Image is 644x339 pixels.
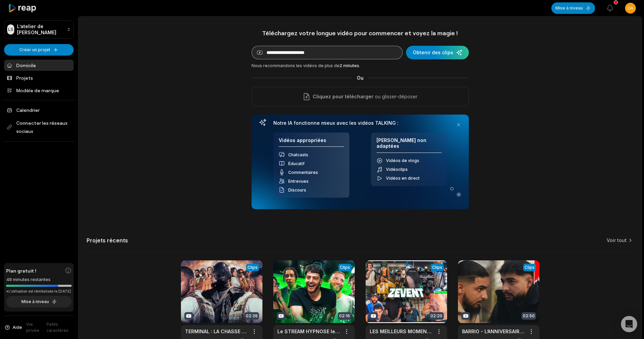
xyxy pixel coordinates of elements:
[87,237,128,244] h2: Projets récents
[17,23,64,36] p: L’atelier de [PERSON_NAME]
[6,267,36,274] span: Plan gratuit !
[252,63,469,69] div: Nous recommandons les vidéos de plus de .
[279,137,344,147] h4: Vidéos appropriées
[288,161,305,166] span: Éducatif
[16,119,71,135] font: Connecter les réseaux sociaux
[4,44,74,56] button: Créer un projet
[288,179,309,184] span: Entrevues
[21,299,49,304] font: Mise à niveau
[288,152,308,157] span: Chatcasts
[4,72,74,83] a: Projets
[555,5,583,11] font: Mise à niveau
[386,176,420,181] span: Vidéos en direct
[47,321,74,334] a: Petits caractères
[288,170,318,175] span: Commentaires
[277,328,340,335] a: Le STREAM HYPNOSE le PLUS DROLE de TOUS LES TEMPS 😭 (c'est tellement parti en C...)
[4,85,74,96] a: Modèle de marque
[462,328,525,335] a: BARRIO - L’ANNIVERSAIRE (Épisode 9)
[6,289,72,294] div: *L’utilisation est réinitialisée le [DATE]
[6,296,72,307] button: Mise à niveau
[19,47,50,53] font: Créer un projet
[185,328,247,335] a: TERMINAL : LA CHASSE À L’HOMME (Épisode 1)
[273,120,447,126] h3: Notre IA fonctionne mieux avec les vidéos TALKING :
[26,321,42,334] a: Vie privée
[16,62,36,69] font: Domicile
[607,237,627,244] a: Voir tout
[370,328,432,335] a: LES MEILLEURS MOMENTS DU ZEVENT 2025 !
[13,324,22,331] span: Aide
[313,93,373,101] span: Cliquez pour télécharger
[386,158,419,163] span: Vidéos de vlogs
[4,60,74,71] a: Domicile
[621,316,637,332] div: Ouvrez Intercom Messenger
[551,2,595,14] button: Mise à niveau
[339,63,359,68] span: 2 minutes
[376,137,442,153] h4: [PERSON_NAME] non adaptées
[4,324,22,331] button: Aide
[16,87,59,94] font: Modèle de marque
[386,167,408,172] span: Vidéoclips
[16,74,33,81] font: Projets
[16,106,40,114] font: Calendrier
[7,24,14,35] div: LS
[406,46,469,59] button: Obtenir des clips
[351,74,369,81] span: Ou
[4,104,74,116] a: Calendrier
[252,29,469,37] h1: Téléchargez votre longue vidéo pour commencer et voyez la magie !
[373,93,418,101] p: ou glisser-déposer
[288,187,306,193] span: Discours
[6,276,72,283] div: 48 minutes restantes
